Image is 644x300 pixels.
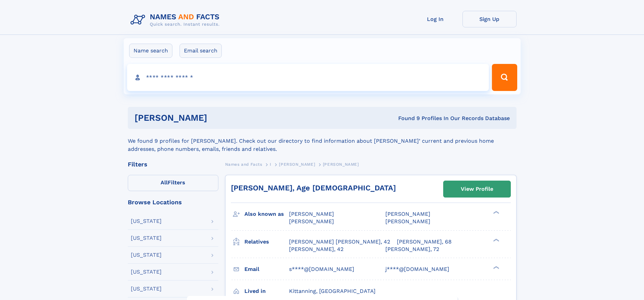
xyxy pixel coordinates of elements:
[129,44,172,58] label: Name search
[131,269,162,275] div: [US_STATE]
[289,218,334,225] span: [PERSON_NAME]
[128,161,218,167] div: Filters
[303,115,510,122] div: Found 9 Profiles In Our Records Database
[323,162,359,167] span: [PERSON_NAME]
[180,44,222,58] label: Email search
[462,11,517,27] a: Sign Up
[385,246,439,253] a: [PERSON_NAME], 72
[289,246,343,253] a: [PERSON_NAME], 42
[492,265,500,270] div: ❯
[244,236,289,248] h3: Relatives
[127,64,489,91] input: search input
[128,129,517,153] div: We found 9 profiles for [PERSON_NAME]. Check out our directory to find information about [PERSON_...
[444,181,510,197] a: View Profile
[492,238,500,242] div: ❯
[131,218,162,224] div: [US_STATE]
[492,64,517,91] button: Search Button
[289,211,334,217] span: [PERSON_NAME]
[231,184,396,192] a: [PERSON_NAME], Age [DEMOGRAPHIC_DATA]
[270,162,271,167] span: I
[225,160,262,168] a: Names and Facts
[279,162,315,167] span: [PERSON_NAME]
[492,210,500,215] div: ❯
[289,288,376,294] span: Kittanning, [GEOGRAPHIC_DATA]
[408,11,462,27] a: Log In
[135,114,303,122] h1: [PERSON_NAME]
[128,199,218,205] div: Browse Locations
[244,208,289,220] h3: Also known as
[279,160,315,168] a: [PERSON_NAME]
[131,286,162,292] div: [US_STATE]
[385,211,430,217] span: [PERSON_NAME]
[128,11,225,29] img: Logo Names and Facts
[397,238,452,246] a: [PERSON_NAME], 68
[128,175,218,191] label: Filters
[461,181,493,197] div: View Profile
[161,179,168,186] span: All
[131,235,162,241] div: [US_STATE]
[385,218,430,225] span: [PERSON_NAME]
[131,252,162,258] div: [US_STATE]
[289,238,390,246] a: [PERSON_NAME] [PERSON_NAME], 42
[244,285,289,297] h3: Lived in
[244,263,289,275] h3: Email
[270,160,271,168] a: I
